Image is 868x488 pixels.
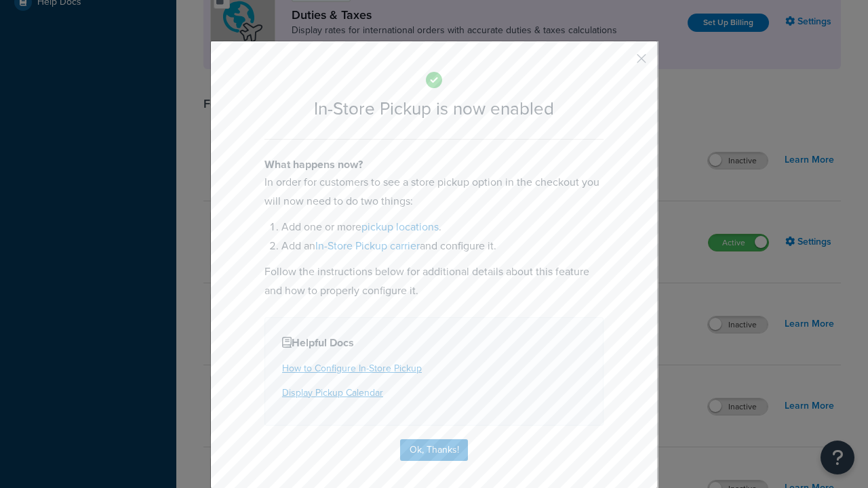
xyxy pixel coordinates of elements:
[282,335,586,351] h4: Helpful Docs
[282,386,383,400] a: Display Pickup Calendar
[264,99,604,119] h2: In-Store Pickup is now enabled
[281,237,604,256] li: Add an and configure it.
[264,262,604,300] p: Follow the instructions below for additional details about this feature and how to properly confi...
[315,238,420,253] a: In-Store Pickup carrier
[264,157,604,173] h4: What happens now?
[400,439,468,461] button: Ok, Thanks!
[282,361,422,375] a: How to Configure In-Store Pickup
[361,219,439,235] a: pickup locations
[264,173,604,211] p: In order for customers to see a store pickup option in the checkout you will now need to do two t...
[281,218,604,237] li: Add one or more .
